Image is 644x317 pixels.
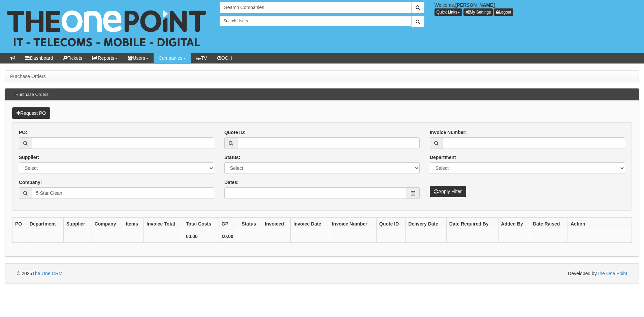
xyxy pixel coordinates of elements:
a: Logout [494,8,513,16]
label: Invoice Number: [430,129,467,136]
a: TV [191,53,212,63]
button: Quick Links [434,8,462,16]
th: GP [219,218,239,230]
a: The One Point [597,271,627,276]
div: Welcome, [429,2,644,16]
th: Delivery Date [406,218,447,230]
th: Total Costs [183,218,219,230]
b: [PERSON_NAME] [455,2,495,8]
label: Quote ID: [224,129,246,136]
a: Request PO [12,107,50,119]
a: OOH [212,53,237,63]
label: Supplier: [19,154,39,161]
th: Items [123,218,144,230]
th: Added By [498,218,530,230]
a: My Settings [463,8,493,16]
a: Tickets [58,53,88,63]
a: The One CRM [32,271,62,276]
label: PO: [19,129,27,136]
th: Invoice Number [329,218,376,230]
th: Company [92,218,123,230]
th: Action [568,218,632,230]
label: Dates: [224,179,239,186]
a: Reports [87,53,123,63]
li: Purchase Orders [10,73,46,80]
th: Invoice Date [291,218,329,230]
th: Invoice Total [144,218,183,230]
th: Supplier [63,218,92,230]
span: Developed by [568,270,627,277]
button: Apply Filter [430,186,466,197]
th: PO [12,218,27,230]
th: £0.00 [183,230,219,243]
th: £0.00 [219,230,239,243]
h3: Purchase Orders [12,89,52,100]
input: Search Companies [220,2,411,13]
th: Date Required By [446,218,498,230]
th: Quote ID [376,218,406,230]
th: Date Raised [530,218,568,230]
a: Users [123,53,154,63]
a: Companies [154,53,191,63]
label: Department [430,154,456,161]
label: Company: [19,179,42,186]
th: Invoiced [262,218,291,230]
th: Status [239,218,262,230]
th: Department [27,218,63,230]
input: Search Users [220,16,411,26]
a: Dashboard [20,53,58,63]
label: Status: [224,154,240,161]
span: © 2025 [17,271,63,276]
